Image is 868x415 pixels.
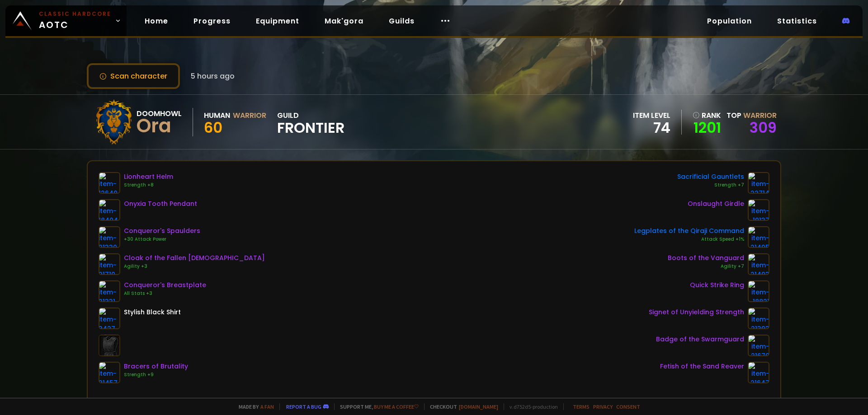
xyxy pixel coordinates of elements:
[770,12,824,30] a: Statistics
[124,236,200,243] div: +30 Attack Power
[633,110,670,121] div: item level
[459,403,498,410] a: [DOMAIN_NAME]
[693,121,721,135] a: 1201
[593,403,613,410] a: Privacy
[573,403,590,410] a: Terms
[668,263,744,270] div: Agility +7
[748,226,769,248] img: item-21495
[634,226,744,236] div: Legplates of the Qiraji Command
[748,362,769,383] img: item-21647
[748,308,769,329] img: item-21393
[656,335,744,344] div: Badge of the Swarmguard
[748,253,769,275] img: item-21493
[124,199,197,209] div: Onyxia Tooth Pendant
[137,12,175,30] a: Home
[124,290,206,297] div: All Stats +3
[743,110,777,121] span: Warrior
[649,308,744,317] div: Signet of Unyielding Strength
[233,403,274,410] span: Made by
[99,253,120,275] img: item-21710
[99,172,120,194] img: item-12640
[99,280,120,302] img: item-21331
[504,403,558,410] span: v. d752d5 - production
[748,172,769,194] img: item-22714
[87,63,180,89] button: Scan character
[137,108,182,119] div: Doomhowl
[124,280,206,290] div: Conqueror's Breastplate
[374,403,419,410] a: Buy me a coffee
[191,70,235,82] span: 5 hours ago
[677,172,744,182] div: Sacrificial Gauntlets
[124,172,173,182] div: Lionheart Helm
[204,117,222,138] span: 60
[260,403,274,410] a: a fan
[633,121,670,135] div: 74
[39,10,111,18] small: Classic Hardcore
[748,335,769,356] img: item-21670
[700,12,759,30] a: Population
[124,253,265,263] div: Cloak of the Fallen [DEMOGRAPHIC_DATA]
[99,362,120,383] img: item-21457
[286,403,321,410] a: Report a bug
[204,110,230,121] div: Human
[277,121,344,135] span: Frontier
[39,10,111,32] span: AOTC
[137,119,182,133] div: Ora
[277,110,344,135] div: guild
[688,199,744,209] div: Onslaught Girdle
[124,308,181,317] div: Stylish Black Shirt
[668,253,744,263] div: Boots of the Vanguard
[693,110,721,121] div: rank
[99,226,120,248] img: item-21330
[5,5,127,36] a: Classic HardcoreAOTC
[99,308,120,329] img: item-3427
[249,12,307,30] a: Equipment
[424,403,498,410] span: Checkout
[124,371,188,378] div: Strength +9
[748,280,769,302] img: item-18821
[690,280,744,290] div: Quick Strike Ring
[124,226,200,236] div: Conqueror's Spaulders
[124,182,173,189] div: Strength +8
[677,182,744,189] div: Strength +7
[334,403,419,410] span: Support me,
[616,403,640,410] a: Consent
[726,110,777,121] div: Top
[382,12,422,30] a: Guilds
[748,199,769,221] img: item-19137
[317,12,371,30] a: Mak'gora
[660,362,744,371] div: Fetish of the Sand Reaver
[186,12,238,30] a: Progress
[99,199,120,221] img: item-18404
[233,110,266,121] div: Warrior
[634,236,744,243] div: Attack Speed +1%
[124,263,265,270] div: Agility +3
[750,117,777,138] a: 309
[124,362,188,371] div: Bracers of Brutality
